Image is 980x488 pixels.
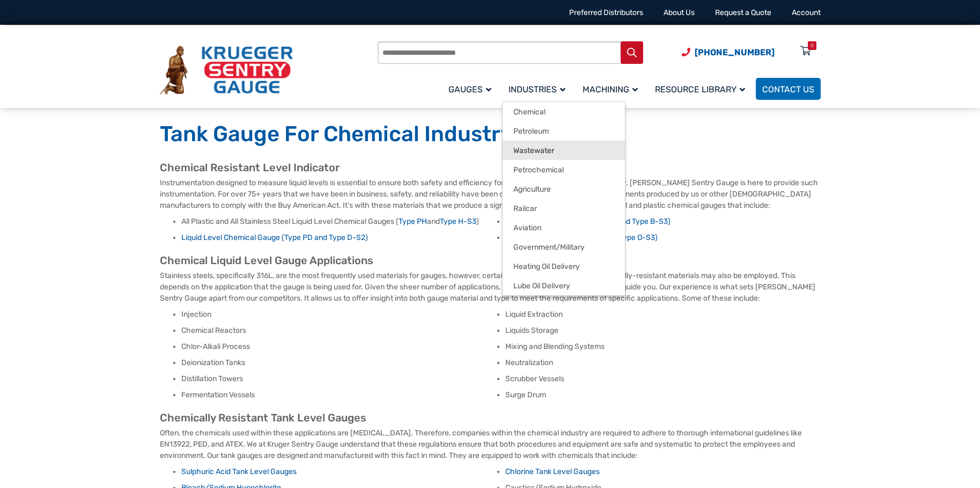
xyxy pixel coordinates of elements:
[513,165,564,175] span: Petrochemical
[583,84,638,94] span: Machining
[762,84,814,94] span: Contact Us
[509,84,565,94] span: Industries
[181,467,297,476] a: Sulphuric Acid Tank Level Gauges
[664,8,695,17] a: About Us
[505,309,821,320] li: Liquid Extraction
[503,257,625,276] a: Heating Oil Delivery
[505,358,821,368] li: Neutralization
[160,161,821,174] h2: Chemical Resistant Level Indicator
[442,76,502,101] a: Gauges
[505,390,821,400] li: Surge Drum
[505,467,600,476] a: Chlorine Tank Level Gauges
[399,217,427,226] a: Type PH
[181,390,497,400] li: Fermentation Vessels
[810,41,814,50] div: 0
[181,374,497,384] li: Distillation Towers
[448,84,491,94] span: Gauges
[513,146,554,156] span: Wastewater
[513,185,551,194] span: Agriculture
[513,262,580,272] span: Heating Oil Delivery
[503,121,625,141] a: Petroleum
[160,427,821,461] p: Often, the chemicals used within these applications are [MEDICAL_DATA]. Therefore, companies with...
[682,46,775,59] a: Phone Number (920) 434-8860
[756,78,821,100] a: Contact Us
[695,47,775,57] span: [PHONE_NUMBER]
[513,281,570,291] span: Lube Oil Delivery
[181,325,497,336] li: Chemical Reactors
[513,107,546,117] span: Chemical
[505,341,821,352] li: Mixing and Blending Systems
[503,276,625,295] a: Lube Oil Delivery
[160,254,821,267] h2: Chemical Liquid Level Gauge Applications
[513,204,537,214] span: Railcar
[513,243,585,252] span: Government/Military
[503,102,625,121] a: Chemical
[440,217,476,226] a: Type H-S3
[505,325,821,336] li: Liquids Storage
[503,179,625,199] a: Agriculture
[160,121,821,148] h1: Tank Gauge For Chemical Industry
[160,270,821,304] p: Stainless steels, specifically 316L, are the most frequently used materials for gauges, however, ...
[181,233,368,242] a: Liquid Level Chemical Gauge (Type PD and Type D-S2)
[181,358,497,368] li: Deionization Tanks
[503,199,625,218] a: Railcar
[160,46,293,95] img: Krueger Sentry Gauge
[181,216,497,227] li: All Plastic and All Stainless Steel Liquid Level Chemical Gauges ( and )
[513,223,541,233] span: Aviation
[181,309,497,320] li: Injection
[502,76,576,101] a: Industries
[513,127,549,136] span: Petroleum
[715,8,771,17] a: Request a Quote
[576,76,649,101] a: Machining
[160,411,821,425] h2: Chemically Resistant Tank Level Gauges
[160,177,821,211] p: Instrumentation designed to measure liquid levels is essential to ensure both safety and efficien...
[503,237,625,257] a: Government/Military
[792,8,821,17] a: Account
[655,84,745,94] span: Resource Library
[503,218,625,237] a: Aviation
[503,160,625,179] a: Petrochemical
[505,374,821,384] li: Scrubber Vessels
[569,8,643,17] a: Preferred Distributors
[649,76,756,101] a: Resource Library
[181,341,497,352] li: Chlor-Alkali Process
[503,141,625,160] a: Wastewater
